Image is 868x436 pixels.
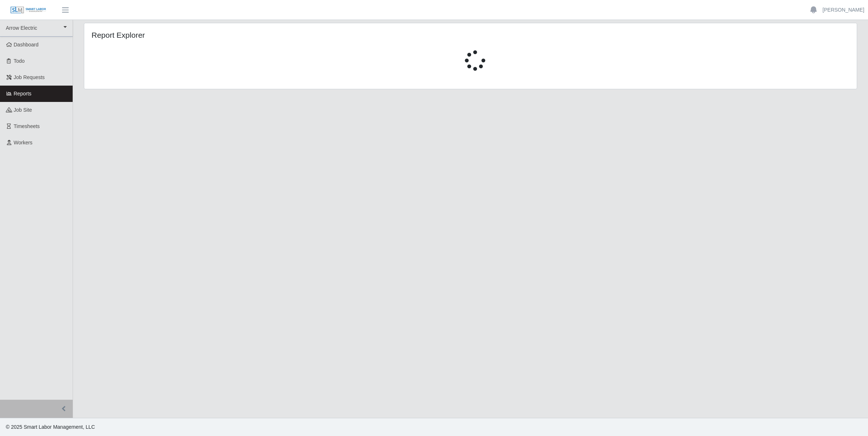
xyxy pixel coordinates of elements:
[14,140,33,145] span: Workers
[14,91,32,96] span: Reports
[14,107,32,113] span: job site
[10,6,46,14] img: SLM Logo
[14,123,40,129] span: Timesheets
[6,424,95,430] span: © 2025 Smart Labor Management, LLC
[14,74,45,80] span: Job Requests
[14,58,25,64] span: Todo
[92,30,401,40] h4: Report Explorer
[14,42,39,48] span: Dashboard
[823,6,864,14] a: [PERSON_NAME]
